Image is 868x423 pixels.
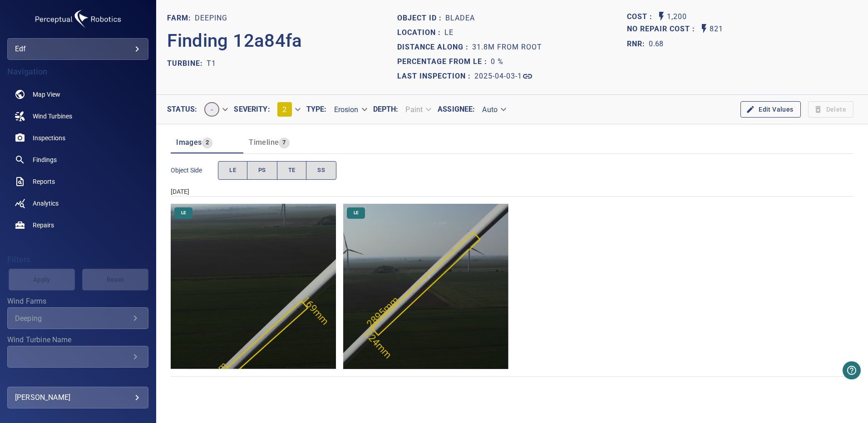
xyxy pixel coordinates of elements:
[7,336,148,344] label: Wind Turbine Name
[348,210,364,216] span: LE
[475,102,512,118] div: Auto
[7,171,148,192] a: reports noActive
[15,42,141,56] div: edf
[317,165,325,176] span: SS
[176,138,202,147] span: Images
[270,98,306,120] div: 2
[218,161,336,180] div: objectSide
[171,166,218,175] span: Object Side
[207,58,216,69] p: T1
[15,314,130,323] div: Deeping
[288,165,296,176] span: TE
[277,161,307,180] button: TE
[33,90,60,99] span: Map View
[398,102,437,118] div: Paint
[627,11,656,23] span: The base labour and equipment costs to repair the finding. Does not include the loss of productio...
[327,102,373,118] div: Erosion
[33,112,72,121] span: Wind Turbines
[627,39,649,49] h1: RNR:
[7,149,148,171] a: findings noActive
[205,105,218,114] span: -
[491,56,503,67] p: 0 %
[397,71,474,82] p: Last Inspection :
[33,221,54,230] span: Repairs
[306,161,336,180] button: SS
[7,105,148,127] a: windturbines noActive
[7,127,148,149] a: inspections noActive
[167,13,195,24] p: FARM:
[649,39,663,49] p: 0.68
[258,165,266,176] span: PS
[7,307,148,329] div: Wind Farms
[197,98,234,120] div: -
[15,390,141,405] div: [PERSON_NAME]
[202,138,212,148] span: 2
[343,204,508,369] img: Deeping/T1/2025-04-03-1/2025-04-03-1/image71wp75.jpg
[472,42,542,53] p: 31.8m from root
[397,13,445,24] p: Object ID :
[33,155,57,164] span: Findings
[7,298,148,305] label: Wind Farms
[7,67,148,76] h4: Navigation
[171,187,853,196] div: [DATE]
[656,11,667,22] svg: Auto Cost
[7,84,148,105] a: map noActive
[7,255,148,264] h4: Filters
[627,37,663,51] span: The ratio of the additional incurred cost of repair in 1 year and the cost of repairing today. Fi...
[7,214,148,236] a: repairs noActive
[627,13,656,21] h1: Cost :
[229,165,236,176] span: LE
[397,56,491,67] p: Percentage from LE :
[667,11,687,23] p: 1,200
[474,71,522,82] p: 2025-04-03-1
[218,161,247,180] button: LE
[627,25,699,34] h1: No Repair Cost :
[167,27,302,54] p: Finding 12a84fa
[444,27,454,38] p: LE
[438,106,475,113] label: Assignee :
[397,27,444,38] p: Location :
[167,58,207,69] p: TURBINE:
[699,23,710,34] svg: Auto No Repair Cost
[33,177,55,186] span: Reports
[247,161,277,180] button: PS
[33,133,65,143] span: Inspections
[279,138,289,148] span: 7
[474,71,533,82] a: 2025-04-03-1
[306,106,327,113] label: Type :
[282,105,286,114] span: 2
[171,204,336,369] img: Deeping/T1/2025-04-03-1/2025-04-03-1/image70wp74.jpg
[7,346,148,368] div: Wind Turbine Name
[710,23,723,35] p: 821
[176,210,192,216] span: LE
[740,101,800,118] button: Edit Values
[7,192,148,214] a: analytics noActive
[7,38,148,60] div: edf
[167,106,197,113] label: Status :
[195,13,227,24] p: Deeping
[234,106,270,113] label: Severity :
[627,23,699,35] span: Projected additional costs incurred by waiting 1 year to repair. This is a function of possible i...
[373,106,399,113] label: Depth :
[397,42,472,53] p: Distance along :
[33,7,123,31] img: edf-logo
[33,199,59,208] span: Analytics
[249,138,279,147] span: Timeline
[445,13,475,24] p: bladeA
